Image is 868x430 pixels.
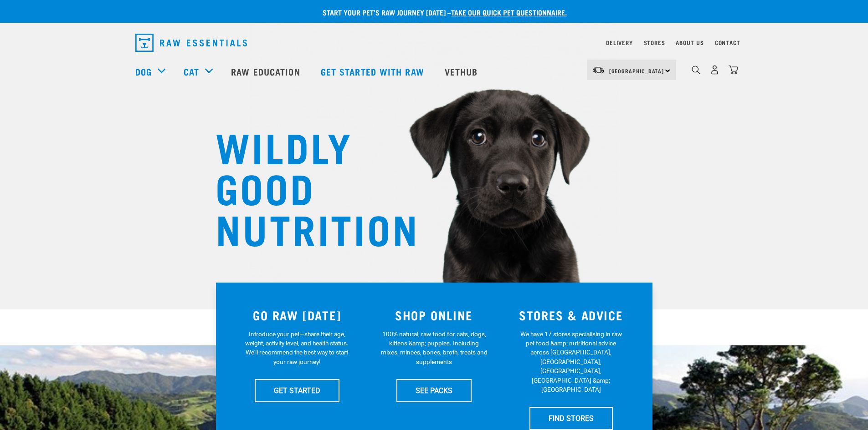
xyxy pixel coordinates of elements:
[715,41,740,44] a: Contact
[128,30,740,56] nav: dropdown navigation
[508,308,634,322] h3: STORES & ADVICE
[243,329,350,367] p: Introduce your pet—share their age, weight, activity level, and health status. We'll recommend th...
[729,65,738,75] img: home-icon@2x.png
[436,53,489,90] a: Vethub
[371,308,497,322] h3: SHOP ONLINE
[518,329,625,395] p: We have 17 stores specialising in raw pet food &amp; nutritional advice across [GEOGRAPHIC_DATA],...
[644,41,665,44] a: Stores
[451,10,567,14] a: take our quick pet questionnaire.
[234,308,360,322] h3: GO RAW [DATE]
[710,65,719,75] img: user.png
[184,65,199,78] a: Cat
[380,329,488,367] p: 100% natural, raw food for cats, dogs, kittens &amp; puppies. Including mixes, minces, bones, bro...
[312,53,436,90] a: Get started with Raw
[692,66,700,74] img: home-icon-1@2x.png
[222,53,311,90] a: Raw Education
[606,41,632,44] a: Delivery
[135,34,247,52] img: Raw Essentials Logo
[216,125,398,248] h1: WILDLY GOOD NUTRITION
[676,41,704,44] a: About Us
[396,379,472,402] a: SEE PACKS
[529,407,613,430] a: FIND STORES
[592,66,605,74] img: van-moving.png
[609,69,664,72] span: [GEOGRAPHIC_DATA]
[135,65,152,78] a: Dog
[255,379,339,402] a: GET STARTED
